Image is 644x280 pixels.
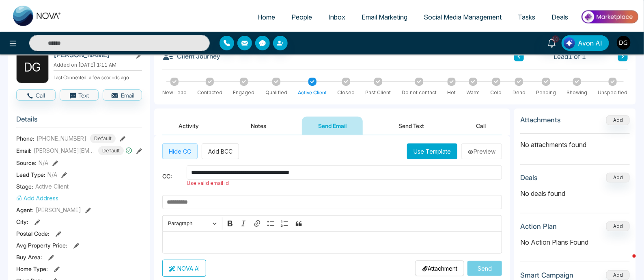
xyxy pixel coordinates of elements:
div: Pending [536,89,556,96]
div: Closed [337,89,355,96]
iframe: Intercom live chat [616,252,636,272]
p: No attachments found [520,134,630,150]
span: Social Media Management [424,13,502,21]
span: Home Type : [16,265,48,273]
button: Notes [235,117,282,135]
span: Default [90,134,116,143]
div: Editor toolbar [162,215,502,231]
p: No Action Plans Found [520,237,630,247]
button: Add [606,221,630,231]
span: Phone: [16,134,34,143]
h3: Attachments [520,116,561,124]
div: Unspecified [598,89,628,96]
span: Avon AI [578,38,602,48]
a: Deals [543,9,576,25]
button: Add [606,173,630,182]
span: Add [606,116,630,123]
span: [PHONE_NUMBER] [37,134,86,143]
h3: Smart Campaign [520,271,573,279]
img: Nova CRM Logo [13,6,62,26]
span: Active Client [35,182,69,191]
span: Agent: [16,206,34,214]
button: Call [460,117,502,135]
span: N/A [47,170,57,179]
span: Lead 1 of 1 [554,52,586,61]
div: New Lead [162,89,187,96]
span: 10+ [552,35,559,43]
button: Paragraph [164,217,220,230]
span: Avg Property Price : [16,241,67,250]
img: User Avatar [617,36,631,50]
span: Deals [551,13,568,21]
div: Hot [447,89,456,96]
button: Send Text [382,117,440,135]
a: Email Marketing [353,9,416,25]
span: Email: [16,146,32,155]
a: People [283,9,320,25]
span: Buy Area : [16,253,42,261]
button: Text [60,89,99,101]
div: Past Client [366,89,391,96]
span: Default [98,146,124,155]
span: Inbox [328,13,345,21]
a: Inbox [320,9,353,25]
a: Tasks [510,9,543,25]
a: Home [249,9,283,25]
button: Add Address [16,194,58,202]
button: Activity [162,117,215,135]
a: 10+ [542,35,562,50]
img: Lead Flow [564,37,575,49]
p: Last Connected: a few seconds ago [54,72,142,81]
span: [PERSON_NAME][EMAIL_ADDRESS][DOMAIN_NAME] [34,146,95,155]
span: Email Marketing [362,13,407,21]
div: Dead [513,89,526,96]
span: Tasks [518,13,535,21]
span: Source: [16,158,37,167]
button: Email [103,89,142,101]
button: Add [606,115,630,125]
a: Social Media Management [416,9,510,25]
div: Engaged [233,89,255,96]
div: Contacted [197,89,222,96]
button: Preview [461,143,502,159]
button: Avon AI [562,35,609,51]
h3: Details [16,115,142,128]
span: Lead Type: [16,170,45,179]
div: Qualified [265,89,287,96]
img: Market-place.gif [580,8,639,26]
span: N/A [39,158,48,167]
div: Cold [491,89,502,96]
button: NOVA AI [162,260,206,277]
div: Showing [567,89,588,96]
button: Add [606,270,630,280]
button: Call [16,89,56,101]
p: Attachment [422,264,457,273]
span: Paragraph [168,219,210,228]
div: Warm [467,89,480,96]
h3: Action Plan [520,222,557,230]
h3: Deals [520,174,538,182]
p: Added on [DATE] 1:11 AM [54,61,142,69]
h2: [PERSON_NAME] [54,51,129,59]
span: [PERSON_NAME] [36,206,81,214]
span: Postal Code : [16,229,50,238]
h3: Client Journey [162,51,220,62]
div: Active Client [298,89,327,96]
div: Do not contact [402,89,437,96]
button: Send Email [302,117,363,135]
div: Editor editing area: main [162,231,502,254]
span: Stage: [16,182,33,191]
button: Use Template [407,143,457,159]
span: Use valid email id [187,180,502,187]
span: CC: [162,172,187,180]
button: Hide CC [162,143,198,159]
div: D G [16,51,49,83]
span: People [291,13,312,21]
p: No deals found [520,189,630,198]
button: Send [467,261,502,276]
span: Home [257,13,275,21]
button: Add BCC [202,143,239,159]
span: City : [16,217,28,226]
